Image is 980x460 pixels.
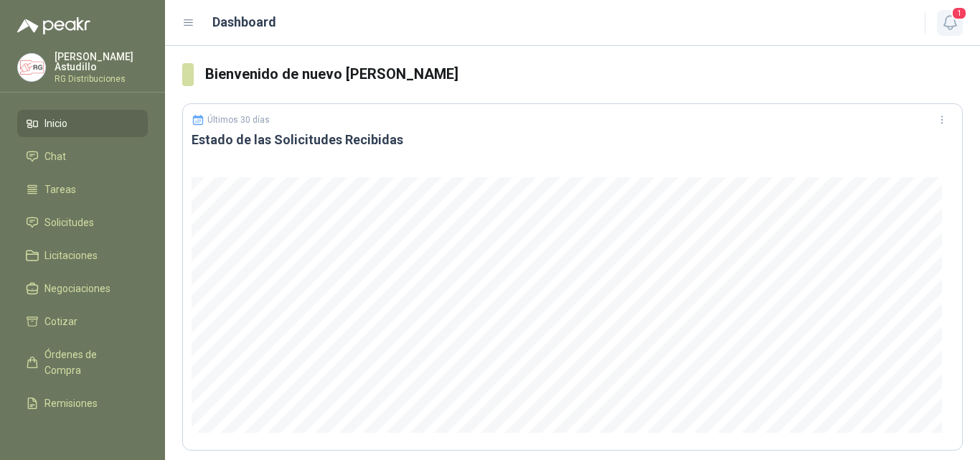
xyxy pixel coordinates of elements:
[17,308,148,335] a: Cotizar
[17,242,148,269] a: Licitaciones
[212,12,276,32] h1: Dashboard
[205,63,963,85] h3: Bienvenido de nuevo [PERSON_NAME]
[937,10,963,36] button: 1
[44,395,98,411] span: Remisiones
[44,248,98,263] span: Licitaciones
[17,275,148,302] a: Negociaciones
[44,182,76,197] span: Tareas
[44,314,77,329] span: Cotizar
[44,116,67,131] span: Inicio
[18,54,45,81] img: Company Logo
[951,6,967,20] span: 1
[44,215,94,230] span: Solicitudes
[17,17,90,34] img: Logo peakr
[17,143,148,170] a: Chat
[17,209,148,236] a: Solicitudes
[55,52,148,72] p: [PERSON_NAME] Astudillo
[44,149,66,164] span: Chat
[207,115,270,125] p: Últimos 30 días
[192,131,953,149] h3: Estado de las Solicitudes Recibidas
[17,423,148,450] a: Configuración
[44,281,110,296] span: Negociaciones
[17,341,148,384] a: Órdenes de Compra
[17,176,148,203] a: Tareas
[55,75,148,83] p: RG Distribuciones
[44,347,134,378] span: Órdenes de Compra
[17,110,148,137] a: Inicio
[17,390,148,417] a: Remisiones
